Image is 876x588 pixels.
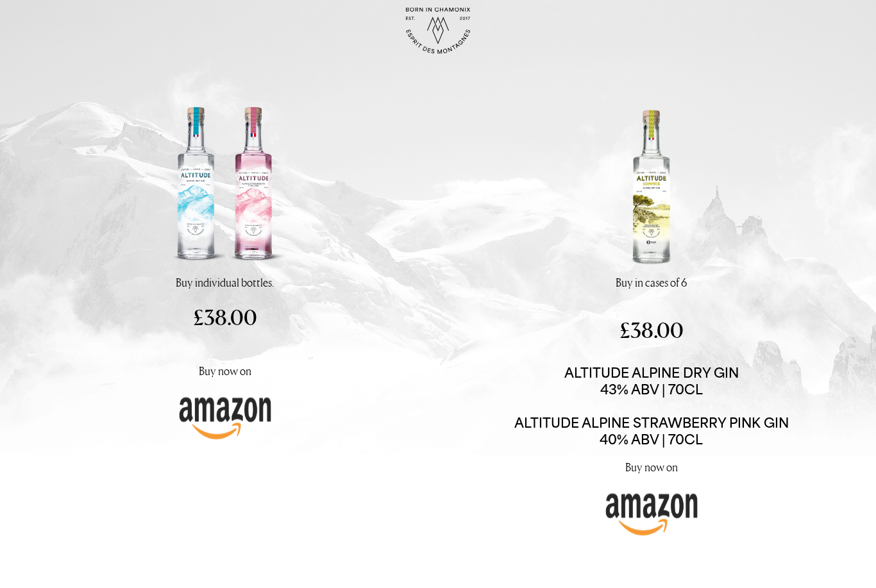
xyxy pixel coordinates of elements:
img: amazon_defalut.png [177,391,273,442]
img: Born in Chamonix - Est. 2017 - Espirit des Montagnes [406,8,470,55]
span: Altitude Alpine Dry Gin 43% ABV | 70CL Altitude Alpine Strawberry Pink Gin 40% ABV | 70cl [514,365,789,447]
span: £38.00 [619,315,684,345]
p: Buy in cases of 6 [616,274,687,290]
span: £38.00 [193,303,257,332]
a: Altitude Alpine Dry Gin43% ABV | 70CLAltitude Alpine Strawberry Pink Gin40% ABV | 70cl [514,364,789,448]
p: Buy now on [491,459,812,475]
p: Buy individual bottles. [176,274,274,290]
p: Buy now on [65,363,385,379]
img: amazon_defalut.png [603,487,700,538]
